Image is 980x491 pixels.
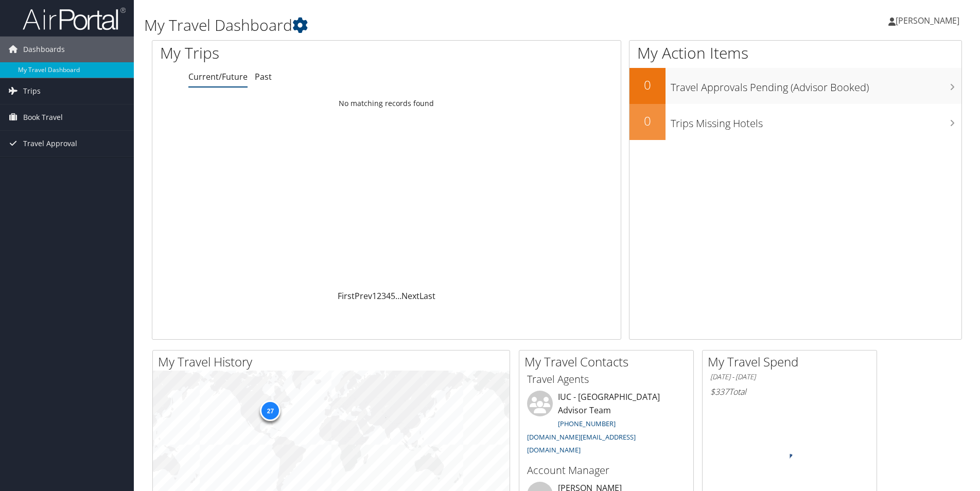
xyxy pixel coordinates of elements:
[710,386,869,397] h6: Total
[255,71,272,82] a: Past
[558,419,616,428] a: [PHONE_NUMBER]
[355,290,372,302] a: Prev
[401,290,419,302] a: Next
[144,14,694,36] h1: My Travel Dashboard
[629,104,961,140] a: 0Trips Missing Hotels
[629,42,961,64] h1: My Action Items
[522,391,691,459] li: IUC - [GEOGRAPHIC_DATA] Advisor Team
[386,290,391,302] a: 4
[527,463,686,478] h3: Account Manager
[708,353,877,371] h2: My Travel Spend
[629,68,961,104] a: 0Travel Approvals Pending (Advisor Booked)
[710,386,729,397] span: $337
[524,353,693,371] h2: My Travel Contacts
[158,353,510,371] h2: My Travel History
[896,15,959,26] span: [PERSON_NAME]
[395,290,401,302] span: …
[160,42,418,64] h1: My Trips
[671,111,961,131] h3: Trips Missing Hotels
[381,290,386,302] a: 3
[527,432,636,455] a: [DOMAIN_NAME][EMAIL_ADDRESS][DOMAIN_NAME]
[23,131,77,156] span: Travel Approval
[888,5,970,36] a: [PERSON_NAME]
[419,290,435,302] a: Last
[338,290,355,302] a: First
[629,76,666,94] h2: 0
[629,112,666,130] h2: 0
[152,94,621,113] td: No matching records found
[391,290,395,302] a: 5
[260,400,281,420] div: 27
[710,372,869,382] h6: [DATE] - [DATE]
[377,290,381,302] a: 2
[23,78,41,104] span: Trips
[527,372,686,387] h3: Travel Agents
[372,290,377,302] a: 1
[23,7,126,31] img: airportal-logo.png
[23,104,63,130] span: Book Travel
[188,71,248,82] a: Current/Future
[671,75,961,95] h3: Travel Approvals Pending (Advisor Booked)
[23,37,65,62] span: Dashboards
